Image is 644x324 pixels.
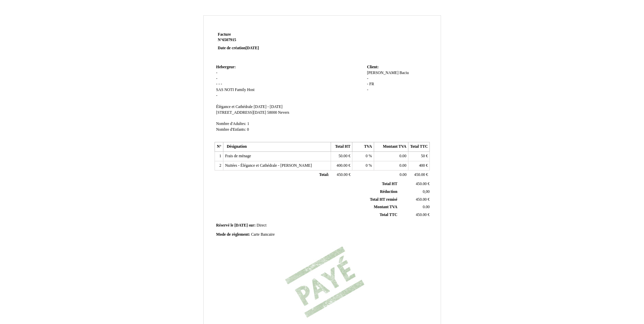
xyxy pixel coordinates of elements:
td: € [331,161,352,170]
td: € [331,152,352,161]
span: Total TTC [380,213,397,217]
span: 6507915 [222,38,236,42]
span: 400.00 [336,163,347,168]
span: 1 [247,122,249,126]
td: 2 [215,161,223,170]
span: Client: [367,65,379,69]
span: 450.00 [414,173,425,177]
span: 0.00 [423,205,429,209]
span: Direct [257,223,266,228]
span: - [218,82,220,86]
td: € [399,196,431,203]
td: % [352,161,374,170]
span: - [367,76,368,81]
span: 0.00 [400,173,406,177]
span: Facture [218,32,231,37]
td: 1 [215,152,223,161]
td: € [408,152,430,161]
span: [STREET_ADDRESS][DATE] [216,110,266,115]
span: [DATE] [245,46,259,50]
td: € [331,170,352,180]
span: [PERSON_NAME] [367,71,399,75]
span: [DATE] - [DATE] [254,105,282,109]
span: - [367,88,368,92]
span: - [216,82,218,86]
span: - [367,82,368,86]
th: Montant TVA [374,142,408,152]
td: € [408,161,430,170]
span: 450.00 [337,173,348,177]
span: FR [369,82,374,86]
th: TVA [352,142,374,152]
span: 450.00 [416,182,427,186]
span: 450.00 [416,197,427,202]
strong: Date de création [218,46,259,50]
span: Mode de règlement: [216,232,250,237]
span: Nuitées - Élégance et Cathédrale - [PERSON_NAME] [225,163,312,168]
th: Total TTC [408,142,430,152]
span: Élégance et Cathédrale [216,105,253,109]
span: Total HT remisé [370,197,397,202]
span: 50 [421,154,425,158]
span: 0,00 [423,190,429,194]
td: € [408,170,430,180]
span: Nombre d'Enfants: [216,127,246,132]
span: 0.00 [400,163,406,168]
span: Frais de ménage [225,154,251,158]
span: 58000 [267,110,277,115]
span: Hebergeur: [216,65,236,69]
span: 0 [366,154,368,158]
td: € [399,211,431,219]
span: Baciu [400,71,409,75]
span: 450.00 [416,213,427,217]
span: Réservé le [216,223,234,228]
span: [DATE] [234,223,247,228]
span: 400 [419,163,425,168]
span: Family Host [235,88,255,92]
span: 0 [366,163,368,168]
span: 50.00 [338,154,347,158]
span: Réduction [380,190,397,194]
span: 0.00 [400,154,406,158]
td: % [352,152,374,161]
span: Nevers [278,110,289,115]
span: - [221,82,222,86]
span: 0 [247,127,249,132]
span: - [216,93,218,98]
span: SAS NOTI [216,88,234,92]
span: Montant TVA [374,205,397,209]
span: sur: [249,223,256,228]
th: Total HT [331,142,352,152]
span: Total: [319,173,329,177]
span: - [216,71,218,75]
span: - [216,76,218,81]
strong: N° [218,37,299,43]
th: N° [215,142,223,152]
span: Carte Bancaire [251,232,275,237]
th: Désignation [223,142,331,152]
span: Total HT [382,182,397,186]
td: € [399,180,431,188]
span: Nombre d'Adultes: [216,122,246,126]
